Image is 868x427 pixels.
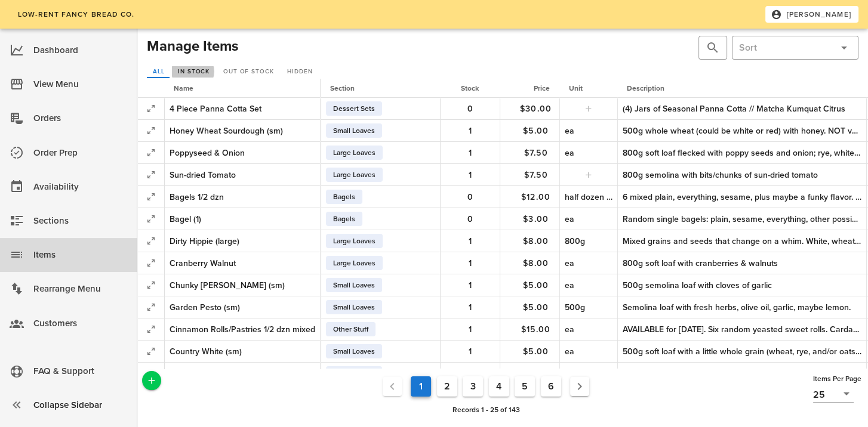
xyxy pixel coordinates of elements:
button: Expand Record [143,365,159,382]
div: Records 1 - 25 of 143 [161,402,811,417]
span: $5.00 [516,346,555,357]
span: Small Loaves [333,300,375,314]
div: Bagel (1) [170,213,315,225]
span: $5.00 [516,126,555,136]
div: 4 Piece Panna Cotta Set [170,103,315,115]
button: $4.00 [516,363,555,384]
button: $5.00 [516,341,555,362]
th: Description [617,79,866,98]
button: 0 [451,363,490,384]
div: Availability [33,177,128,197]
button: 0 [451,208,490,230]
div: 800g soft loaf flecked with poppy seeds and onion; rye, white whole wheat, & semolina flours. [623,147,861,159]
button: $5.00 [516,120,555,141]
div: ea [565,213,612,225]
button: $8.00 [516,252,555,274]
span: Large Loaves [333,168,375,182]
span: 1 [451,236,490,246]
div: Orders [33,109,128,128]
button: Expand Record [143,321,159,338]
input: Sort [739,38,832,57]
span: 0 [451,104,490,114]
div: Hit Enter to search [698,36,727,60]
span: Stock [461,84,479,92]
span: 1 [451,346,490,357]
button: Goto Page 4 [489,376,509,397]
div: Bagels 1/2 dzn [170,191,315,203]
div: Country White (sm) [170,345,315,358]
span: In Stock [177,68,210,75]
div: Garden Pesto (sm) [170,301,315,314]
span: Name [174,84,193,92]
div: Customers [33,314,128,333]
span: Items Per Page [813,375,861,383]
span: Large Loaves [333,146,375,160]
div: 500g semolina loaf with cloves of garlic [623,279,861,292]
span: $5.00 [516,302,555,312]
a: Hidden [281,66,318,78]
span: $5.00 [516,280,555,290]
div: Semolina loaf with fresh herbs, olive oil, garlic, maybe lemon. [623,301,861,314]
th: Name [164,79,321,98]
button: Expand Record [143,233,159,249]
span: 1 [451,280,490,290]
button: Expand Record [143,100,159,117]
span: 0 [451,214,490,224]
div: Cranberry Walnut [170,257,315,270]
th: Section [321,79,440,98]
div: AVAILABLE for [DATE]. Six random yeasted sweet rolls. Cardamom or vanilla dough, filled with butt... [623,323,861,336]
span: 0 [451,192,490,202]
div: View Menu [33,75,128,94]
button: Expand Record [143,211,159,227]
span: $15.00 [516,324,555,335]
button: Expand Record [143,343,159,360]
button: Goto Page 6 [541,376,561,397]
button: 1 [451,120,490,141]
button: 1 [451,252,490,274]
button: Expand Record [143,255,159,271]
th: Price [500,79,559,98]
div: 25 [813,389,825,400]
button: $5.00 [516,274,555,296]
div: 500g whole wheat (could be white or red) with honey. NOT vegan [623,125,861,137]
button: Goto Page 3 [463,376,483,397]
button: Expand Record [143,144,159,161]
div: ea [565,323,612,336]
button: 0 [451,98,490,119]
button: $7.50 [516,142,555,163]
span: 0 [451,369,490,379]
button: Expand Record [143,299,159,315]
button: 1 [451,230,490,252]
div: Honey Wheat Sourdough (sm) [170,125,315,137]
div: Order Prep [33,143,128,163]
span: $7.50 [516,148,555,158]
button: 1 [451,142,490,163]
span: Bagels [333,190,355,204]
div: Sections [33,211,128,231]
button: $7.50 [516,164,555,185]
span: Large Loaves [333,234,375,248]
th: Stock [440,79,500,98]
button: $5.00 [516,296,555,318]
div: 500g yeast loaf with white, whole wheat, rye, semolina flours and rolled oats. Soft & puffy. [623,367,861,380]
span: Small Loaves [333,123,375,138]
span: Dessert Sets [333,101,375,116]
button: $30.00 [516,98,555,119]
button: Goto Page 2 [437,376,457,397]
span: 1 [451,302,490,312]
span: Small Loaves [333,366,375,380]
button: 1 [451,341,490,362]
div: 800g semolina with bits/chunks of sun-dried tomato [623,169,861,181]
span: $7.50 [516,170,555,180]
button: Add a New Record [142,371,161,390]
span: Bagels [333,212,355,226]
span: All [152,68,165,75]
span: $3.00 [516,214,555,224]
span: Small Loaves [333,344,375,358]
nav: Pagination Navigation [164,373,808,400]
div: Chunky [PERSON_NAME] (sm) [170,279,315,292]
span: 1 [451,170,490,180]
div: Items [33,245,128,265]
div: 6 mixed plain, everything, sesame, plus maybe a funky flavor. Pickup only. [623,191,861,203]
div: Random single bagels: plain, sesame, everything, other possible funky flavors. [623,213,861,225]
